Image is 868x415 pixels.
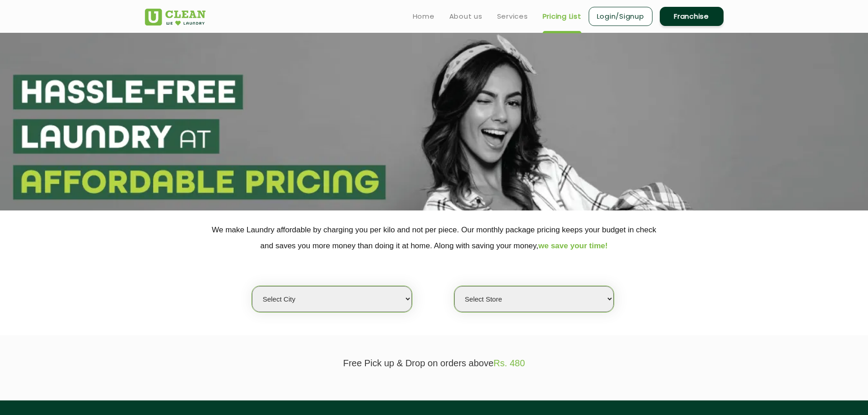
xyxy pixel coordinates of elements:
[145,9,205,26] img: UClean Laundry and Dry Cleaning
[145,358,724,369] p: Free Pick up & Drop on orders above
[543,11,581,22] a: Pricing List
[539,241,608,250] span: we save your time!
[449,11,483,22] a: About us
[497,11,528,22] a: Services
[413,11,435,22] a: Home
[493,358,525,368] span: Rs. 480
[660,7,724,26] a: Franchise
[145,222,724,254] p: We make Laundry affordable by charging you per kilo and not per piece. Our monthly package pricin...
[589,7,652,26] a: Login/Signup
